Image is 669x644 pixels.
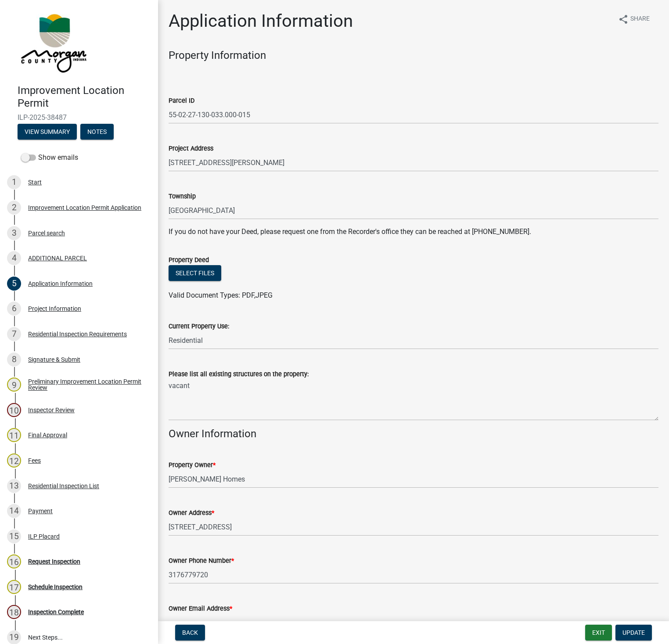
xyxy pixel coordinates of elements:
label: Owner Address [169,510,214,516]
label: Township [169,194,196,200]
wm-modal-confirm: Notes [80,129,114,136]
span: Back [182,629,198,636]
h4: Owner Information [169,428,658,440]
h4: Improvement Location Permit [18,84,151,110]
div: 12 [7,453,21,468]
div: 2 [7,201,21,215]
div: 17 [7,580,21,594]
wm-modal-confirm: Summary [18,129,77,136]
div: 18 [7,605,21,619]
div: Inspection Complete [28,609,84,615]
div: Final Approval [28,432,67,438]
h4: Property Information [169,49,658,62]
div: Residential Inspection List [28,483,99,489]
div: 4 [7,251,21,265]
label: Property Owner [169,462,216,468]
div: Preliminary Improvement Location Permit Review [28,378,144,391]
div: 16 [7,554,21,568]
div: ILP Placard [28,533,60,540]
div: Inspector Review [28,407,75,413]
button: Select files [169,265,221,281]
div: 7 [7,327,21,341]
h1: Application Information [169,11,353,32]
i: share [618,14,629,25]
div: 14 [7,504,21,518]
label: Parcel ID [169,98,194,104]
button: Update [615,625,652,640]
label: Please list all existing structures on the property: [169,371,309,378]
div: Payment [28,508,53,514]
span: Share [630,14,650,25]
div: Fees [28,457,41,464]
span: Update [622,629,645,636]
div: 15 [7,529,21,543]
img: Morgan County, Indiana [18,9,88,75]
button: Back [175,625,205,640]
span: Valid Document Types: PDF,JPEG [169,291,273,299]
div: Signature & Submit [28,356,80,363]
div: 8 [7,353,21,367]
p: If you do not have your Deed, please request one from the Recorder's office they can be reached a... [169,227,658,237]
label: Show emails [21,152,78,163]
div: Residential Inspection Requirements [28,331,127,337]
button: View Summary [18,124,77,140]
label: Project Address [169,146,213,152]
div: 5 [7,277,21,291]
div: 10 [7,403,21,417]
label: Current Property Use: [169,324,229,330]
span: ILP-2025-38487 [18,113,140,122]
div: Request Inspection [28,558,80,565]
label: Owner Phone Number [169,558,234,564]
div: Parcel search [28,230,65,236]
div: Schedule Inspection [28,584,83,590]
div: Project Information [28,306,81,312]
label: Property Deed [169,257,209,263]
div: Improvement Location Permit Application [28,205,141,211]
label: Owner Email Address [169,606,232,612]
div: ADDITIONAL PARCEL [28,255,87,261]
button: Notes [80,124,114,140]
button: shareShare [611,11,657,28]
div: 1 [7,175,21,189]
div: 6 [7,302,21,316]
button: Exit [585,625,612,640]
div: 11 [7,428,21,442]
div: Start [28,179,42,185]
div: Application Information [28,281,93,287]
div: 3 [7,226,21,240]
div: 9 [7,378,21,392]
div: 13 [7,479,21,493]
